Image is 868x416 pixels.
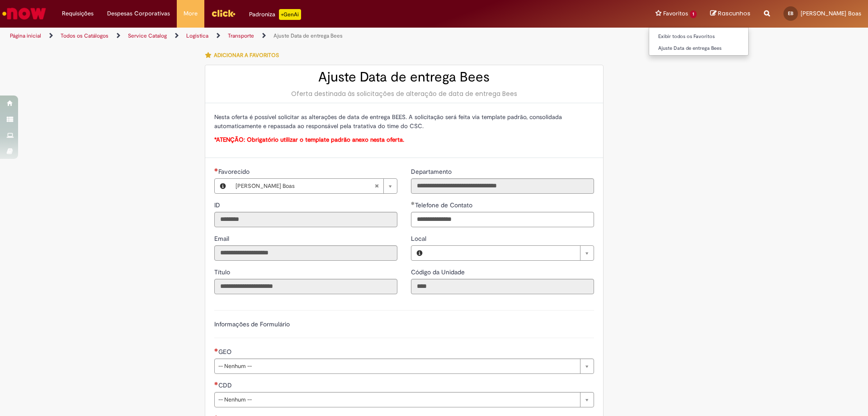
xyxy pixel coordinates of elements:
[62,9,94,18] span: Requisições
[218,167,251,176] span: Necessários - Favorecido
[411,234,428,243] span: Local
[214,382,218,385] span: Necessários
[274,32,343,39] a: Ajuste Data de entrega Bees
[411,246,428,260] button: Local, Visualizar este registro
[214,201,222,210] label: Somente leitura - ID
[214,136,404,143] span: *ATENÇÃO: Obrigatório utilizar o template padrão anexo nesta oferta.
[128,32,167,39] a: Service Catalog
[214,268,232,277] label: Somente leitura - Título
[214,234,231,243] label: Somente leitura - Email
[205,46,284,65] button: Adicionar a Favoritos
[214,201,222,209] span: Somente leitura - ID
[415,201,474,209] span: Telefone de Contato
[231,179,397,193] a: [PERSON_NAME] BoasLimpar campo Favorecido
[411,268,467,276] span: Somente leitura - Código da Unidade
[107,9,170,18] span: Despesas Corporativas
[649,32,749,42] a: Exibir todos os Favoritos
[184,9,198,18] span: More
[218,392,576,407] span: -- Nenhum --
[279,9,301,20] p: +GenAi
[788,10,793,16] span: EB
[649,27,749,56] ul: Favoritos
[411,212,594,227] input: Telefone de Contato
[10,32,41,39] a: Página inicial
[186,32,208,39] a: Logistica
[228,32,254,39] a: Transporte
[218,381,234,389] span: CDD
[411,178,594,194] input: Departamento
[7,28,572,44] ul: Trilhas de página
[214,89,594,98] div: Oferta destinada às solicitações de alteração de data de entrega Bees
[370,179,383,193] abbr: Limpar campo Favorecido
[1,5,47,23] img: ServiceNow
[214,52,279,59] span: Adicionar a Favoritos
[411,268,467,277] label: Somente leitura - Código da Unidade
[663,9,688,18] span: Favoritos
[249,9,301,20] div: Padroniza
[428,246,594,260] a: Limpar campo Local
[214,212,397,227] input: ID
[211,6,236,20] img: click_logo_yellow_360x200.png
[411,279,594,294] input: Código da Unidade
[218,359,576,373] span: -- Nenhum --
[218,348,233,356] span: GEO
[214,279,397,294] input: Título
[411,167,453,176] label: Somente leitura - Departamento
[411,167,453,176] span: Somente leitura - Departamento
[710,10,750,18] a: Rascunhos
[214,70,594,85] h2: Ajuste Data de entrega Bees
[718,9,750,18] span: Rascunhos
[214,348,218,352] span: Necessários
[690,10,697,18] span: 1
[649,43,749,53] a: Ajuste Data de entrega Bees
[215,179,231,193] button: Favorecido, Visualizar este registro Enzo Yukio Ribeiro Vilas Boas
[214,113,562,130] span: Nesta oferta é possível solicitar as alterações de data de entrega BEES. A solicitação será feita...
[411,201,415,205] span: Obrigatório Preenchido
[214,234,231,243] span: Somente leitura - Email
[236,179,374,193] span: [PERSON_NAME] Boas
[214,320,290,328] label: Informações de Formulário
[214,268,232,276] span: Somente leitura - Título
[214,168,218,172] span: Obrigatório Preenchido
[214,245,397,261] input: Email
[61,32,108,39] a: Todos os Catálogos
[801,10,861,17] span: [PERSON_NAME] Boas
